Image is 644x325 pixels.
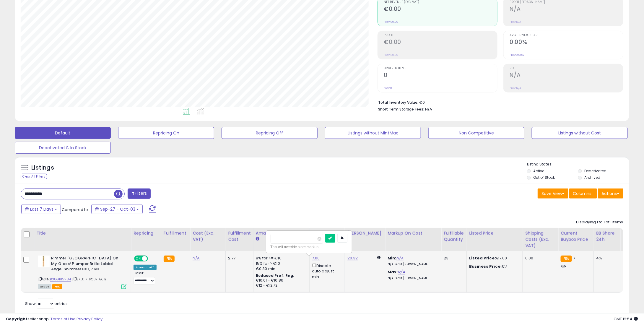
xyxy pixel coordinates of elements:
[256,256,305,261] div: 8% for <= €10
[425,106,432,112] span: N/A
[510,20,521,24] small: Prev: N/A
[532,127,628,139] button: Listings without Cost
[164,230,188,236] div: Fulfillment
[193,255,200,261] a: N/A
[52,284,62,289] span: FBA
[388,230,439,236] div: Markup on Cost
[510,39,623,47] h2: 0.00%
[378,100,419,105] b: Total Inventory Value:
[228,256,249,261] div: 2.77
[134,265,157,270] div: Amazon AI *
[510,1,623,4] span: Profit [PERSON_NAME]
[118,127,214,139] button: Repricing On
[62,207,89,212] span: Compared to:
[256,261,305,266] div: 15% for > €10
[510,72,623,80] h2: N/A
[38,284,51,289] span: All listings currently available for purchase on Amazon
[510,53,524,57] small: Prev: 0.00%
[384,39,497,47] h2: €0.00
[72,277,106,282] span: | SKU: IP-POU7-GJIB
[256,230,307,236] div: Amazon Fees
[525,230,556,249] div: Shipping Costs (Exc. VAT)
[384,6,497,14] h2: €0.00
[256,278,305,283] div: €10.01 - €10.86
[256,283,305,288] div: €12 - €12.72
[6,316,103,322] div: seller snap | |
[384,1,497,4] span: Net Revenue (Exc. VAT)
[347,255,358,261] a: 20.32
[561,256,572,262] small: FBA
[469,256,518,261] div: €7.00
[527,162,629,167] p: Listing States:
[15,142,111,154] button: Deactivated & In Stock
[38,256,50,267] img: 21g4N+AkykL._SL40_.jpg
[596,256,616,261] div: 4%
[25,301,68,306] span: Show: entries
[135,256,142,261] span: ON
[576,220,623,225] div: Displaying 1 to 1 of 1 items
[623,256,642,261] div: FBA: 3
[584,175,600,180] label: Archived
[325,127,421,139] button: Listings without Min/Max
[128,188,151,199] button: Filters
[444,256,462,261] div: 23
[378,107,425,112] b: Short Term Storage Fees:
[469,255,496,261] b: Listed Price:
[573,255,575,261] span: 7
[388,276,437,280] p: N/A Profit [PERSON_NAME]
[312,262,340,279] div: Disable auto adjust min
[51,256,123,274] b: Rimmel [GEOGRAPHIC_DATA] Oh My Gloss! Plumper Brillo Labial Angel Shimmer 801, 7 ML
[388,269,398,275] b: Max:
[384,86,392,90] small: Prev: 0
[569,188,597,199] button: Columns
[312,255,320,261] a: 7.00
[21,204,61,214] button: Last 7 Days
[100,206,135,212] span: Sep-27 - Oct-03
[534,168,544,173] label: Active
[561,230,591,243] div: Current Buybox Price
[164,256,175,262] small: FBA
[444,230,464,243] div: Fulfillable Quantity
[384,53,399,57] small: Prev: €0.00
[388,255,396,261] b: Min:
[534,175,555,180] label: Out of Stock
[428,127,524,139] button: Non Competitive
[6,316,27,322] strong: Copyright
[256,266,305,272] div: €0.30 min
[573,191,592,196] span: Columns
[388,262,437,266] p: N/A Profit [PERSON_NAME]
[398,269,405,275] a: N/A
[538,188,568,199] button: Save View
[21,174,47,179] div: Clear All Filters
[510,86,521,90] small: Prev: N/A
[510,6,623,14] h2: N/A
[469,264,502,269] b: Business Price:
[384,34,497,37] span: Profit
[15,127,111,139] button: Default
[134,271,157,285] div: Preset:
[222,127,318,139] button: Repricing Off
[525,256,554,261] div: 0.00
[510,34,623,37] span: Avg. Buybox Share
[384,72,497,80] h2: 0
[256,273,295,278] b: Reduced Prof. Rng.
[347,230,383,236] div: [PERSON_NAME]
[147,256,157,261] span: OFF
[396,255,404,261] a: N/A
[77,316,103,322] a: Privacy Policy
[378,98,619,105] li: €0
[51,316,76,322] a: Terms of Use
[228,230,251,243] div: Fulfillment Cost
[30,206,53,212] span: Last 7 Days
[614,316,638,322] span: 2025-10-11 12:54 GMT
[596,230,618,243] div: BB Share 24h.
[384,67,497,70] span: Ordered Items
[91,204,143,214] button: Sep-27 - Oct-03
[256,236,259,242] small: Amazon Fees.
[31,164,54,172] h5: Listings
[384,20,399,24] small: Prev: €0.00
[510,67,623,70] span: ROI
[193,230,223,243] div: Cost (Exc. VAT)
[469,230,520,236] div: Listed Price
[134,230,159,236] div: Repricing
